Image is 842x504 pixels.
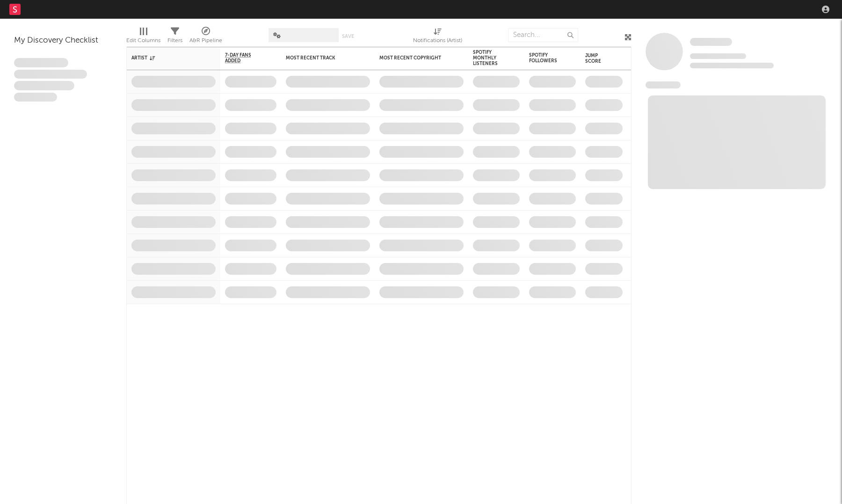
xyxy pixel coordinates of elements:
div: Edit Columns [126,23,160,51]
span: Praesent ac interdum [14,81,74,90]
span: 7-Day Fans Added [225,52,262,64]
div: Most Recent Track [286,55,356,61]
div: My Discovery Checklist [14,35,112,46]
span: News Feed [646,81,681,88]
span: Some Artist [690,38,732,46]
div: Notifications (Artist) [413,23,462,51]
div: Notifications (Artist) [413,35,462,46]
div: Artist [131,55,202,61]
button: Save [342,34,354,39]
div: Filters [167,35,182,46]
span: Integer aliquet in purus et [14,70,87,79]
div: Jump Score [585,53,609,64]
a: Some Artist [690,37,732,47]
div: Spotify Monthly Listeners [473,50,506,66]
span: 0 fans last week [690,63,774,68]
div: Most Recent Copyright [379,55,450,61]
div: Filters [167,23,182,51]
span: Lorem ipsum dolor [14,58,68,67]
div: Spotify Followers [529,52,562,64]
div: Edit Columns [126,35,160,46]
div: A&R Pipeline [189,23,222,51]
input: Search... [508,28,578,42]
span: Aliquam viverra [14,93,57,102]
div: A&R Pipeline [189,35,222,46]
span: Tracking Since: [DATE] [690,53,746,59]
